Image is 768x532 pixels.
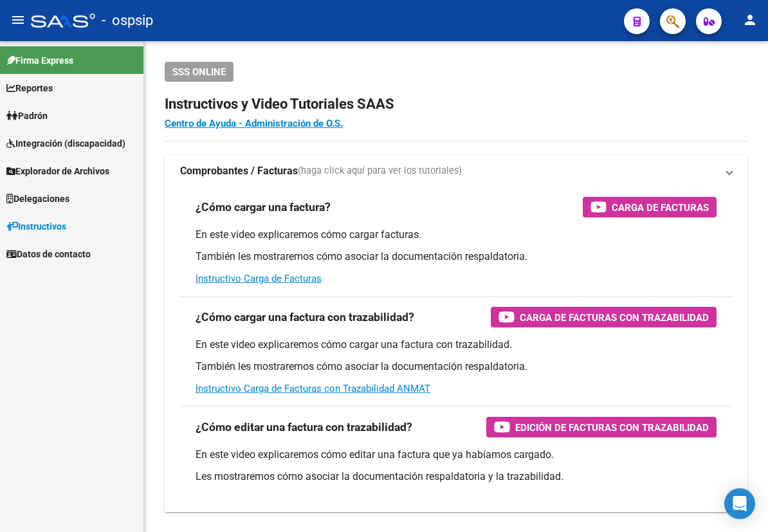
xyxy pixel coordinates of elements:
[6,219,66,234] span: Instructivos
[724,488,755,519] div: Open Intercom Messenger
[172,66,226,78] span: SSS ONLINE
[6,247,91,261] span: Datos de contacto
[6,136,125,151] span: Integración (discapacidad)
[196,308,414,326] h3: ¿Cómo cargar una factura con trazabilidad?
[165,156,747,187] mat-expansion-panel-header: Comprobantes / Facturas(haga click aquí para ver los tutoriales)
[196,273,322,284] a: Instructivo Carga de Facturas
[196,338,717,352] p: En este video explicaremos cómo cargar una factura con trazabilidad.
[520,309,709,326] span: Carga de Facturas con Trazabilidad
[6,164,109,178] span: Explorador de Archivos
[583,197,717,217] button: Carga de Facturas
[10,12,26,28] mat-icon: menu
[165,92,747,116] h2: Instructivos y Video Tutoriales SAAS
[165,118,343,129] a: Centro de Ayuda - Administración de O.S.
[196,470,717,484] p: Les mostraremos cómo asociar la documentación respaldatoria y la trazabilidad.
[298,164,462,178] span: (haga click aquí para ver los tutoriales)
[6,81,53,95] span: Reportes
[180,164,298,178] strong: Comprobantes / Facturas
[196,418,412,436] h3: ¿Cómo editar una factura con trazabilidad?
[165,62,233,82] button: SSS ONLINE
[196,383,430,394] a: Instructivo Carga de Facturas con Trazabilidad ANMAT
[196,448,717,462] p: En este video explicaremos cómo editar una factura que ya habíamos cargado.
[196,198,331,216] h3: ¿Cómo cargar una factura?
[612,199,709,216] span: Carga de Facturas
[742,12,758,28] mat-icon: person
[196,228,717,242] p: En este video explicaremos cómo cargar facturas.
[196,250,717,264] p: También les mostraremos cómo asociar la documentación respaldatoria.
[196,360,717,374] p: También les mostraremos cómo asociar la documentación respaldatoria.
[102,6,153,35] span: - ospsip
[515,419,709,436] span: Edición de Facturas con Trazabilidad
[491,307,717,327] button: Carga de Facturas con Trazabilidad
[165,187,747,512] div: Comprobantes / Facturas(haga click aquí para ver los tutoriales)
[486,417,717,437] button: Edición de Facturas con Trazabilidad
[6,53,73,68] span: Firma Express
[6,192,69,206] span: Delegaciones
[6,109,48,123] span: Padrón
